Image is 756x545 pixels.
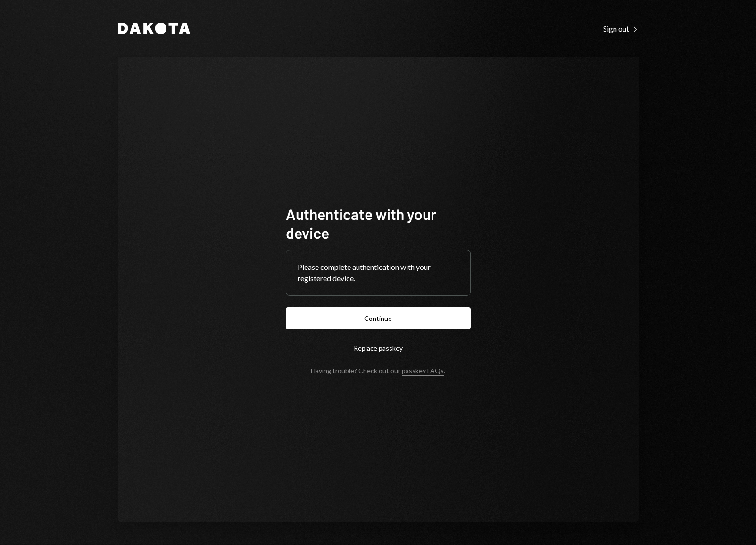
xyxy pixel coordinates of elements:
[402,367,444,376] a: passkey FAQs
[286,307,471,329] button: Continue
[286,204,471,242] h1: Authenticate with your device
[603,24,639,34] div: Sign out
[286,337,471,359] button: Replace passkey
[311,367,445,375] div: Having trouble? Check out our .
[298,261,459,284] div: Please complete authentication with your registered device.
[603,23,639,34] a: Sign out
